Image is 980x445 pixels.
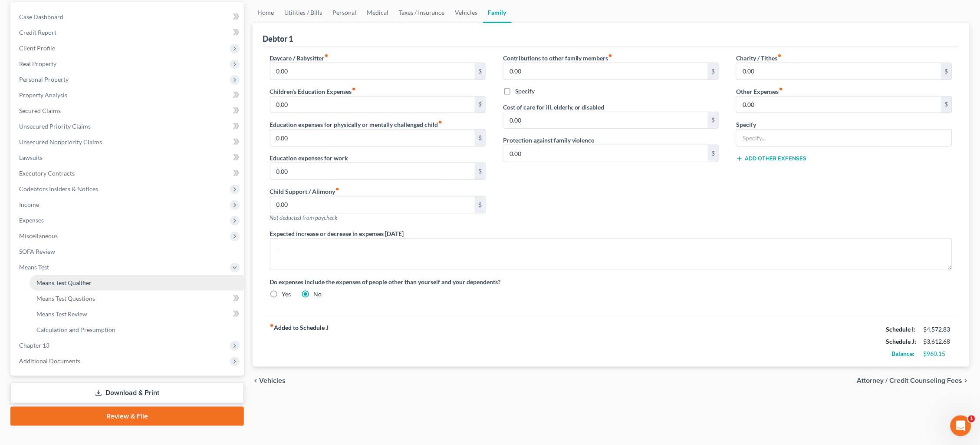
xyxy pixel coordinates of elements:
[503,103,605,112] label: Cost of care for ill, elderly, or disabled
[270,196,475,213] input: --
[270,87,356,96] label: Children's Education Expenses
[270,63,475,80] input: --
[737,63,941,80] input: --
[270,130,475,146] input: --
[737,96,941,113] input: --
[475,130,485,146] div: $
[325,53,329,58] i: fiber_manual_record
[12,87,244,103] a: Property Analysis
[314,290,322,299] label: No
[270,323,329,360] strong: Added to Schedule J
[924,337,952,346] div: $3,612.68
[19,76,69,83] span: Personal Property
[280,2,328,23] a: Utilities / Bills
[19,357,80,365] span: Additional Documents
[36,310,87,318] span: Means Test Review
[10,383,244,403] a: Download & Print
[10,407,244,426] a: Review & File
[19,263,49,271] span: Means Test
[263,33,293,44] div: Debtor 1
[270,96,475,113] input: --
[19,107,61,114] span: Secured Claims
[12,244,244,259] a: SOFA Review
[450,2,483,23] a: Vehicles
[503,136,595,145] label: Protection against family violence
[777,53,782,58] i: fiber_manual_record
[19,91,67,99] span: Property Analysis
[282,290,291,299] label: Yes
[19,154,43,161] span: Lawsuits
[270,187,340,196] label: Child Support / Alimony
[12,103,244,119] a: Secured Claims
[12,9,244,25] a: Case Dashboard
[19,44,55,52] span: Client Profile
[475,96,485,113] div: $
[736,87,783,96] label: Other Expenses
[475,63,485,80] div: $
[270,120,443,129] label: Education expenses for physically or mentally challenged child
[36,295,95,302] span: Means Test Questions
[19,138,102,146] span: Unsecured Nonpriority Claims
[19,342,49,349] span: Chapter 13
[12,134,244,150] a: Unsecured Nonpriority Claims
[779,87,783,91] i: fiber_manual_record
[328,2,362,23] a: Personal
[515,87,535,96] label: Specify
[19,185,98,193] span: Codebtors Insiders & Notices
[950,415,971,436] iframe: Intercom live chat
[19,60,56,67] span: Real Property
[924,325,952,334] div: $4,572.83
[19,123,91,130] span: Unsecured Priority Claims
[892,350,915,357] strong: Balance:
[736,155,806,162] button: Add Other Expenses
[857,377,963,384] span: Attorney / Credit Counseling Fees
[968,415,975,422] span: 1
[708,112,718,129] div: $
[36,279,92,286] span: Means Test Qualifier
[963,377,970,384] i: chevron_right
[708,145,718,162] div: $
[503,112,708,129] input: --
[12,119,244,134] a: Unsecured Priority Claims
[19,201,39,208] span: Income
[736,120,756,129] label: Specify
[438,120,443,124] i: fiber_manual_record
[30,322,244,338] a: Calculation and Presumption
[362,2,394,23] a: Medical
[483,2,512,23] a: Family
[253,377,260,384] i: chevron_left
[270,277,953,286] label: Do expenses include the expenses of people other than yourself and your dependents?
[19,169,75,177] span: Executory Contracts
[19,232,58,239] span: Miscellaneous
[475,163,485,179] div: $
[253,377,286,384] button: chevron_left Vehicles
[886,325,916,333] strong: Schedule I:
[270,323,274,328] i: fiber_manual_record
[30,306,244,322] a: Means Test Review
[36,326,115,333] span: Calculation and Presumption
[19,216,44,224] span: Expenses
[260,377,286,384] span: Vehicles
[503,53,613,63] label: Contributions to other family members
[941,63,952,80] div: $
[30,291,244,306] a: Means Test Questions
[12,25,244,40] a: Credit Report
[19,29,56,36] span: Credit Report
[886,338,917,345] strong: Schedule J:
[352,87,356,91] i: fiber_manual_record
[475,196,485,213] div: $
[924,349,952,358] div: $960.15
[270,53,329,63] label: Daycare / Babysitter
[12,150,244,166] a: Lawsuits
[270,214,338,221] span: Not deducted from paycheck
[737,130,951,146] input: Specify...
[12,166,244,181] a: Executory Contracts
[19,13,63,20] span: Case Dashboard
[270,163,475,179] input: --
[394,2,450,23] a: Taxes / Insurance
[19,248,55,255] span: SOFA Review
[270,229,404,238] label: Expected increase or decrease in expenses [DATE]
[503,63,708,80] input: --
[857,377,970,384] button: Attorney / Credit Counseling Fees chevron_right
[708,63,718,80] div: $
